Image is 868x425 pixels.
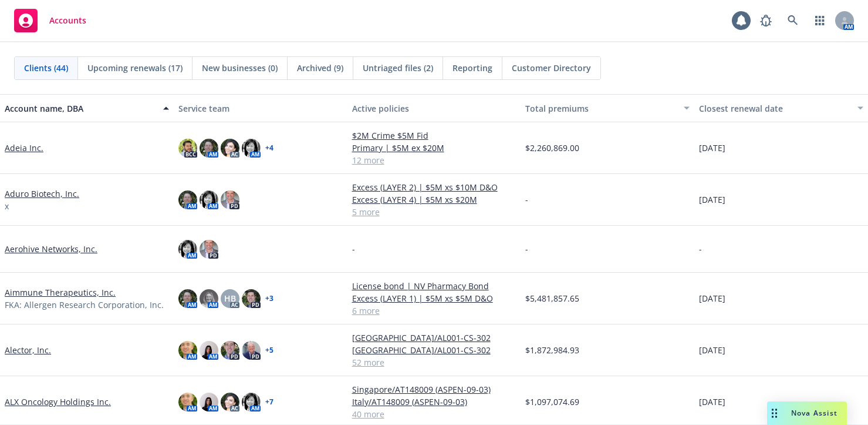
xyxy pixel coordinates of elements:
span: Reporting [452,62,492,74]
span: - [352,243,355,255]
a: [GEOGRAPHIC_DATA]/AL001-CS-302 [352,344,516,356]
a: License bond | NV Pharmacy Bond [352,280,516,292]
span: - [699,243,702,255]
span: [DATE] [699,142,725,154]
a: 52 more [352,356,516,369]
span: Untriaged files (2) [363,62,433,74]
img: photo [200,289,218,308]
img: photo [178,240,197,259]
a: Italy/AT148009 (ASPEN-09-03) [352,396,516,408]
span: Customer Directory [512,62,591,74]
a: + 7 [265,399,273,406]
a: [GEOGRAPHIC_DATA]/AL001-CS-302 [352,332,516,344]
button: Active policies [347,94,521,122]
a: Accounts [9,4,91,37]
a: + 3 [265,295,273,302]
img: photo [178,393,197,411]
a: Excess (LAYER 2) | $5M xs $10M D&O [352,181,516,193]
span: Clients (44) [24,62,68,74]
img: photo [221,190,239,209]
a: Excess (LAYER 1) | $5M xs $5M D&O [352,292,516,304]
a: Primary | $5M ex $20M [352,142,516,154]
span: Upcoming renewals (17) [87,62,183,74]
div: Closest renewal date [699,102,850,115]
img: photo [178,139,197,158]
a: Switch app [808,9,832,32]
span: [DATE] [699,193,725,206]
a: ALX Oncology Holdings Inc. [5,396,111,408]
div: Drag to move [767,401,782,425]
a: Report a Bug [754,9,778,32]
img: photo [242,393,261,411]
span: [DATE] [699,396,725,408]
button: Total premiums [521,94,694,122]
img: photo [178,190,197,209]
img: photo [242,341,261,360]
a: Search [781,9,805,32]
img: photo [242,289,261,308]
img: photo [200,393,218,411]
a: Adeia Inc. [5,142,43,154]
div: Active policies [352,102,516,115]
span: Nova Assist [791,408,837,418]
span: HB [224,292,236,304]
span: - [525,193,528,206]
a: 5 more [352,206,516,218]
img: photo [178,341,197,360]
span: - [525,243,528,255]
a: + 4 [265,145,273,152]
button: Nova Assist [767,401,847,425]
img: photo [200,341,218,360]
button: Service team [174,94,347,122]
span: [DATE] [699,344,725,356]
a: 40 more [352,408,516,420]
span: $1,872,984.93 [525,344,579,356]
img: photo [221,139,239,158]
span: [DATE] [699,292,725,304]
a: Aduro Biotech, Inc. [5,188,79,200]
span: FKA: Allergen Research Corporation, Inc. [5,299,164,311]
a: 12 more [352,154,516,166]
button: Closest renewal date [694,94,868,122]
span: $5,481,857.65 [525,292,579,304]
img: photo [242,139,261,158]
div: Service team [178,102,343,115]
a: Alector, Inc. [5,344,51,356]
img: photo [200,240,218,259]
img: photo [200,139,218,158]
img: photo [221,393,239,411]
a: Excess (LAYER 4) | $5M xs $20M [352,193,516,206]
div: Total premiums [525,102,677,115]
a: Singapore/AT148009 (ASPEN-09-03) [352,383,516,396]
a: $2M Crime $5M Fid [352,129,516,142]
span: Accounts [49,16,86,25]
span: $1,097,074.69 [525,396,579,408]
img: photo [178,289,197,308]
img: photo [200,190,218,209]
a: Aerohive Networks, Inc. [5,243,97,255]
a: + 5 [265,347,273,354]
span: New businesses (0) [202,62,278,74]
a: 6 more [352,304,516,317]
span: Archived (9) [297,62,343,74]
a: Aimmune Therapeutics, Inc. [5,286,116,299]
span: x [5,200,9,212]
div: Account name, DBA [5,102,156,115]
img: photo [221,341,239,360]
span: $2,260,869.00 [525,142,579,154]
